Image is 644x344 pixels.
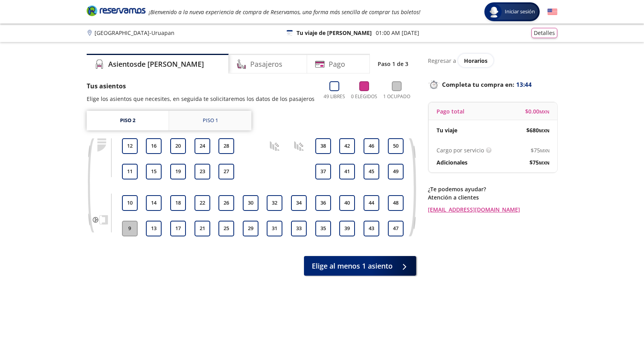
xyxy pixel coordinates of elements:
[218,195,234,211] button: 26
[195,138,210,154] button: 24
[378,60,408,68] p: Paso 1 de 3
[87,5,146,16] i: Brand Logo
[291,221,307,236] button: 33
[339,195,355,211] button: 40
[87,81,315,91] p: Tus asientos
[339,138,355,154] button: 42
[122,195,138,211] button: 10
[108,59,204,70] h4: Asientos de [PERSON_NAME]
[548,7,557,17] button: English
[297,29,372,37] p: Tu viaje de [PERSON_NAME]
[146,164,162,179] button: 15
[428,205,557,214] a: [EMAIL_ADDRESS][DOMAIN_NAME]
[87,5,146,19] a: Brand Logo
[324,93,345,100] p: 49 Libres
[149,8,420,16] em: ¡Bienvenido a la nueva experiencia de compra de Reservamos, una forma más sencilla de comprar tus...
[170,138,186,154] button: 20
[87,95,315,103] p: Elige los asientos que necesites, en seguida te solicitaremos los datos de los pasajeros
[339,164,355,179] button: 41
[437,158,468,167] p: Adicionales
[146,221,162,236] button: 13
[243,221,258,236] button: 29
[516,80,532,89] span: 13:44
[364,138,379,154] button: 46
[364,164,379,179] button: 45
[539,160,549,166] small: MXN
[540,148,549,154] small: MXN
[376,29,419,37] p: 01:00 AM [DATE]
[428,57,456,65] p: Regresar a
[195,195,210,211] button: 22
[169,111,251,130] a: Piso 1
[437,146,484,154] p: Cargo por servicio
[87,111,169,130] a: Piso 2
[529,158,549,167] span: $ 75
[218,221,234,236] button: 25
[170,221,186,236] button: 17
[146,195,162,211] button: 14
[364,221,379,236] button: 43
[388,138,404,154] button: 50
[437,126,457,134] p: Tu viaje
[243,195,258,211] button: 30
[250,59,282,70] h4: Pasajeros
[218,164,234,179] button: 27
[539,128,549,134] small: MXN
[531,28,557,38] button: Detalles
[315,221,331,236] button: 35
[428,79,557,90] p: Completa tu compra en :
[388,221,404,236] button: 47
[122,164,138,179] button: 11
[267,195,282,211] button: 32
[312,261,393,271] span: Elige al menos 1 asiento
[122,138,138,154] button: 12
[526,126,549,134] span: $ 680
[122,221,138,236] button: 9
[539,109,549,115] small: MXN
[388,164,404,179] button: 49
[339,221,355,236] button: 39
[525,107,549,115] span: $ 0.00
[464,57,488,64] span: Horarios
[170,164,186,179] button: 19
[383,93,410,100] p: 1 Ocupado
[428,54,557,67] div: Regresar a ver horarios
[531,146,549,154] span: $ 75
[437,107,464,115] p: Pago total
[388,195,404,211] button: 48
[428,185,557,193] p: ¿Te podemos ayudar?
[315,195,331,211] button: 36
[170,195,186,211] button: 18
[315,164,331,179] button: 37
[364,195,379,211] button: 44
[428,193,557,201] p: Atención a clientes
[304,256,416,276] button: Elige al menos 1 asiento
[315,138,331,154] button: 38
[195,164,210,179] button: 23
[502,8,538,16] span: Iniciar sesión
[218,138,234,154] button: 28
[203,117,218,124] div: Piso 1
[146,138,162,154] button: 16
[351,93,377,100] p: 0 Elegidos
[195,221,210,236] button: 21
[267,221,282,236] button: 31
[291,195,307,211] button: 34
[95,29,175,37] p: [GEOGRAPHIC_DATA] - Uruapan
[329,59,345,70] h4: Pago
